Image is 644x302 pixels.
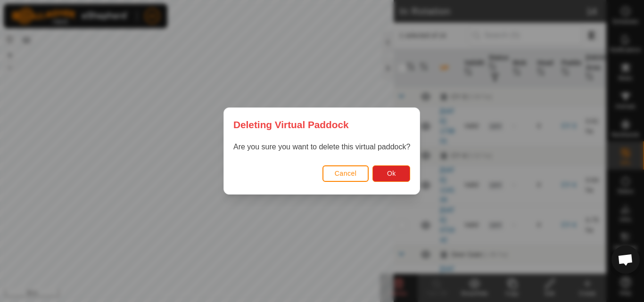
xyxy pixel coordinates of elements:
a: Open chat [611,245,640,274]
button: Ok [373,165,411,182]
p: Are you sure you want to delete this virtual paddock? [233,141,410,153]
span: Ok [387,170,396,177]
button: Cancel [322,165,369,182]
span: Deleting Virtual Paddock [233,117,349,132]
span: Cancel [335,170,357,177]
